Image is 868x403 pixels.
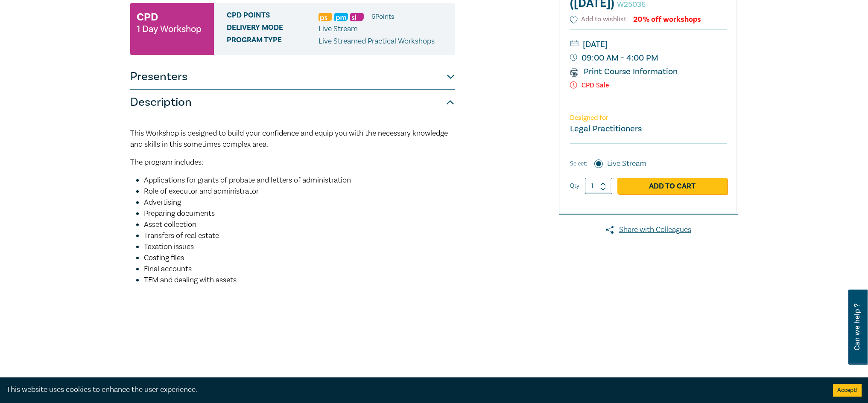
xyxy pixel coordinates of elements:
img: Practice Management & Business Skills [334,13,348,21]
label: Qty [570,181,579,191]
p: Live Streamed Practical Workshops [319,36,435,47]
img: Professional Skills [319,13,332,21]
span: Asset collection [144,220,196,229]
a: Share with Colleagues [559,224,738,235]
span: Select: [570,159,587,168]
span: Transfers of real estate [144,231,219,241]
span: Taxation issues [144,242,194,252]
span: Advertising [144,197,181,207]
span: Costing files [144,253,184,263]
span: Role of executor and administrator [144,186,259,196]
span: Final accounts [144,264,192,274]
span: This Workshop is designed to build your confidence and equip you with the necessary knowledge and... [130,128,448,149]
small: 09:00 AM - 4:00 PM [570,51,727,65]
span: The program includes: [130,157,203,167]
p: Designed for [570,114,727,122]
span: Preparing documents [144,209,215,218]
p: CPD Sale [570,81,727,90]
input: 1 [585,178,612,194]
span: Applications for grants of probate and letters of administration [144,175,351,185]
small: [DATE] [570,38,727,51]
span: Program type [227,36,319,47]
span: CPD Points [227,11,319,22]
small: Legal Practitioners [570,123,642,134]
small: 1 Day Workshop [137,25,202,33]
img: Substantive Law [350,13,364,21]
a: Add to Cart [617,178,727,194]
h3: CPD [137,9,158,25]
button: Accept cookies [833,384,862,397]
button: Add to wishlist [570,14,627,24]
span: Delivery Mode [227,23,319,35]
button: Description [130,90,455,115]
span: TFM and dealing with assets [144,275,237,285]
span: Can we help ? [853,295,861,360]
li: 6 Point s [371,11,394,22]
label: Live Stream [607,158,646,169]
div: 20% off workshops [633,15,701,23]
div: This website uses cookies to enhance the user experience. [6,384,820,395]
a: Print Course Information [570,66,678,77]
span: Live Stream [319,24,358,34]
button: Presenters [130,64,455,90]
